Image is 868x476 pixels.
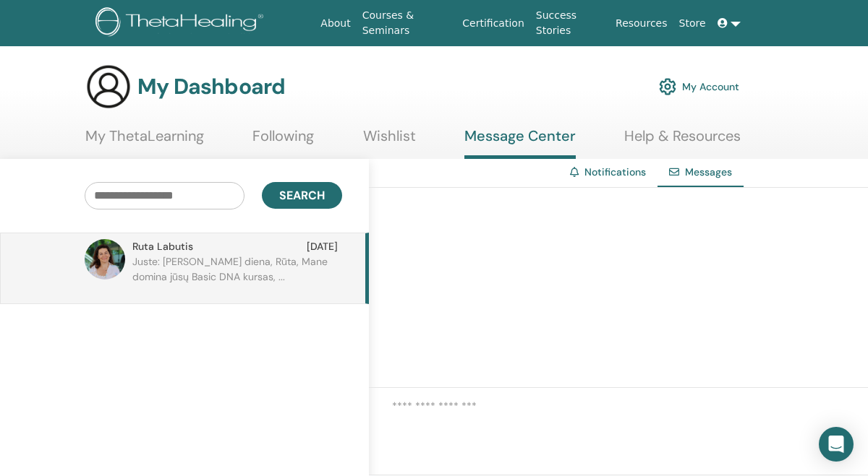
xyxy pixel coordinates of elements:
img: logo.png [95,7,268,40]
h3: My Dashboard [137,74,285,100]
a: Notifications [584,165,646,178]
span: [DATE] [307,239,338,254]
span: Ruta Labutis [132,239,193,254]
a: Message Center [464,127,576,159]
img: default.jpg [85,239,125,280]
a: Help & Resources [624,127,741,155]
span: Messages [685,165,732,178]
a: My Account [659,71,739,103]
a: Resources [610,10,673,37]
a: Certification [456,10,529,37]
a: Wishlist [363,127,416,155]
span: Search [279,188,325,203]
p: Juste: [PERSON_NAME] diena, Rūta, Mane domina jūsų Basic DNA kursas, ... [132,254,342,298]
div: Open Intercom Messenger [819,427,854,462]
a: Courses & Seminars [357,2,457,44]
button: Search [262,182,342,209]
a: Following [252,127,314,155]
a: About [315,10,356,37]
a: Store [673,10,712,37]
img: generic-user-icon.jpg [85,64,132,110]
a: My ThetaLearning [85,127,204,155]
img: cog.svg [659,74,676,99]
a: Success Stories [530,2,610,44]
